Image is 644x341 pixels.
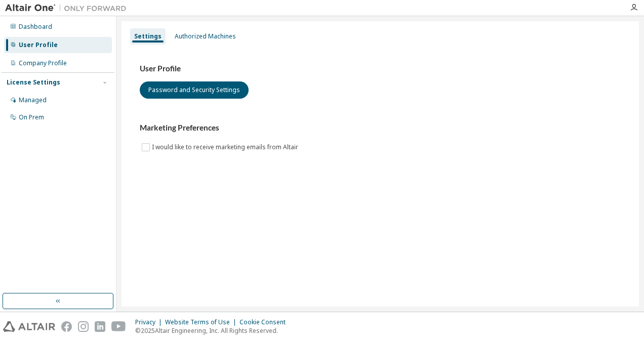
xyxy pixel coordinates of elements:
[140,81,249,99] button: Password and Security Settings
[134,32,162,40] div: Settings
[165,318,239,326] div: Website Terms of Use
[152,141,300,153] label: I would like to receive marketing emails from Altair
[19,59,67,67] div: Company Profile
[111,321,126,332] img: youtube.svg
[135,318,165,326] div: Privacy
[19,41,58,49] div: User Profile
[19,96,47,104] div: Managed
[3,321,55,332] img: altair_logo.svg
[61,321,72,332] img: facebook.svg
[5,3,132,13] img: Altair One
[19,113,44,121] div: On Prem
[135,326,292,335] p: © 2025 Altair Engineering, Inc. All Rights Reserved.
[140,123,621,133] h3: Marketing Preferences
[140,64,621,74] h3: User Profile
[239,318,292,326] div: Cookie Consent
[7,78,60,87] div: License Settings
[78,321,89,332] img: instagram.svg
[19,23,52,31] div: Dashboard
[95,321,105,332] img: linkedin.svg
[175,32,236,40] div: Authorized Machines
